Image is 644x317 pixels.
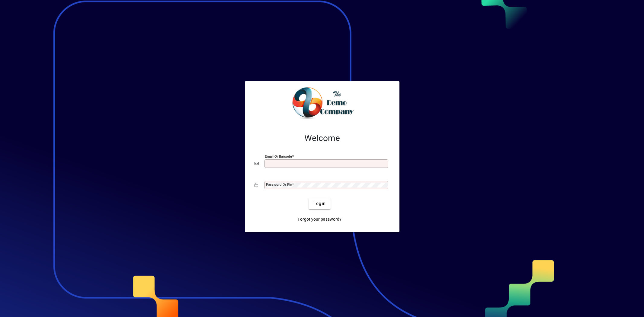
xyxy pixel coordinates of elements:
mat-label: Password or Pin [266,182,292,187]
button: Login [309,198,331,209]
a: Forgot your password? [295,214,344,225]
span: Login [313,200,326,207]
span: Forgot your password? [298,216,341,223]
mat-label: Email or Barcode [265,154,292,158]
h2: Welcome [255,133,390,143]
